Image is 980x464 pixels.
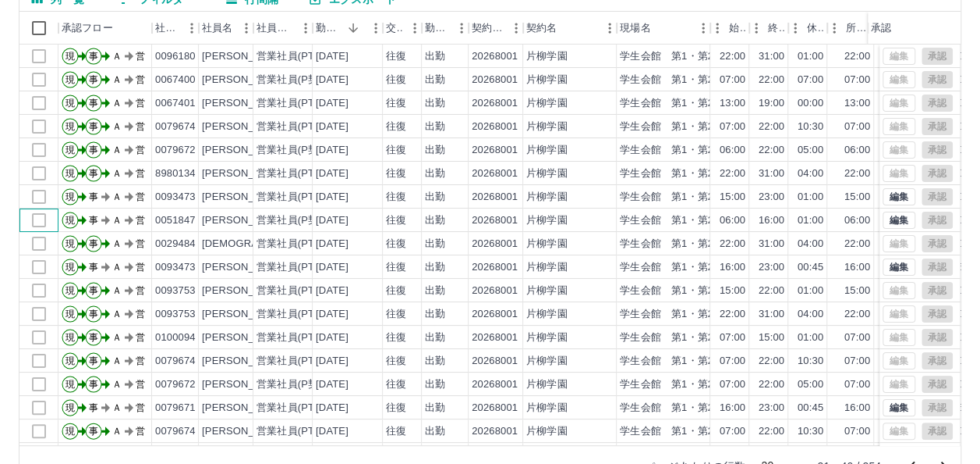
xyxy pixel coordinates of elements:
div: 07:00 [844,330,870,345]
div: 01:00 [798,284,823,298]
div: 22:00 [720,307,745,322]
div: 05:00 [798,377,823,392]
div: 20268001 [472,330,518,345]
div: 20268001 [472,120,518,134]
div: 契約名 [523,12,617,45]
text: 営 [136,51,145,62]
div: 出勤 [425,237,445,252]
div: 07:00 [844,120,870,134]
div: [DATE] [316,166,348,181]
div: 07:00 [720,377,745,392]
text: Ａ [112,51,122,62]
div: 所定開始 [846,12,871,45]
div: 学生会館 第1・第2・第3 [620,96,740,111]
text: 現 [65,238,75,249]
div: 20268001 [472,166,518,181]
div: 10:30 [798,354,823,369]
div: 往復 [386,213,406,228]
div: 勤務日 [313,12,383,45]
div: 片柳学園 [526,73,568,87]
div: 学生会館 第1・第2・第3 [620,166,740,181]
div: [DATE] [316,120,348,134]
div: 0093753 [155,284,196,298]
text: 現 [65,121,75,132]
text: 事 [89,191,98,202]
div: 往復 [386,284,406,298]
div: 営業社員(P契約) [256,73,332,87]
div: 0079674 [155,120,196,134]
div: 出勤 [425,143,445,158]
div: [DATE] [316,354,348,369]
text: 営 [136,191,145,202]
div: 現場名 [620,12,650,45]
text: Ａ [112,238,122,249]
div: 0029484 [155,237,196,252]
div: 勤務日 [316,12,342,45]
text: 現 [65,215,75,226]
text: Ａ [112,309,122,319]
div: 往復 [386,49,406,64]
div: [DATE] [316,307,348,322]
div: 23:00 [759,190,784,205]
text: 事 [89,238,98,249]
div: 22:00 [720,49,745,64]
button: ソート [342,17,364,39]
text: 事 [89,168,98,179]
div: [PERSON_NAME] [202,284,287,298]
div: 06:00 [844,143,870,158]
div: 片柳学園 [526,213,568,228]
text: 営 [136,145,145,155]
div: 承認 [868,12,949,45]
div: 0096180 [155,49,196,64]
div: 片柳学園 [526,377,568,392]
div: 承認 [871,12,891,45]
text: 現 [65,98,75,109]
text: Ａ [112,379,122,390]
div: 04:00 [798,166,823,181]
div: 0100094 [155,330,196,345]
text: 現 [65,74,75,85]
div: 営業社員(PT契約) [256,260,338,275]
div: 31:00 [759,166,784,181]
text: 現 [65,168,75,179]
div: 学生会館 第1・第2・第3 [620,120,740,134]
div: [PERSON_NAME] [202,73,287,87]
text: 事 [89,74,98,85]
div: 学生会館 第1・第2・第3 [620,330,740,345]
div: 01:00 [798,49,823,64]
div: [DATE] [316,377,348,392]
div: 社員番号 [152,12,199,45]
div: 0067400 [155,73,196,87]
div: 片柳学園 [526,190,568,205]
div: 07:00 [798,73,823,87]
text: Ａ [112,332,122,343]
div: 営業社員(PT契約) [256,190,338,205]
div: 営業社員(PT契約) [256,330,338,345]
div: 0093473 [155,190,196,205]
div: 契約コード [469,12,523,45]
div: 00:00 [798,96,823,111]
div: 22:00 [759,284,784,298]
button: メニュー [364,16,387,40]
div: 01:00 [798,330,823,345]
div: [DATE] [316,49,348,64]
div: 0079672 [155,377,196,392]
div: [DATE] [316,237,348,252]
text: Ａ [112,215,122,226]
div: 営業社員(PT契約) [256,284,338,298]
div: 07:00 [844,377,870,392]
button: 編集 [883,399,915,416]
div: 学生会館 第1・第2・第3 [620,260,740,275]
div: 19:00 [759,96,784,111]
div: 往復 [386,143,406,158]
div: 休憩 [788,12,827,45]
div: 往復 [386,354,406,369]
div: 05:00 [798,143,823,158]
div: [DATE] [316,96,348,111]
div: 往復 [386,307,406,322]
div: 往復 [386,190,406,205]
div: 16:00 [844,260,870,275]
div: 往復 [386,237,406,252]
div: 07:00 [720,73,745,87]
div: [DATE] [316,260,348,275]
